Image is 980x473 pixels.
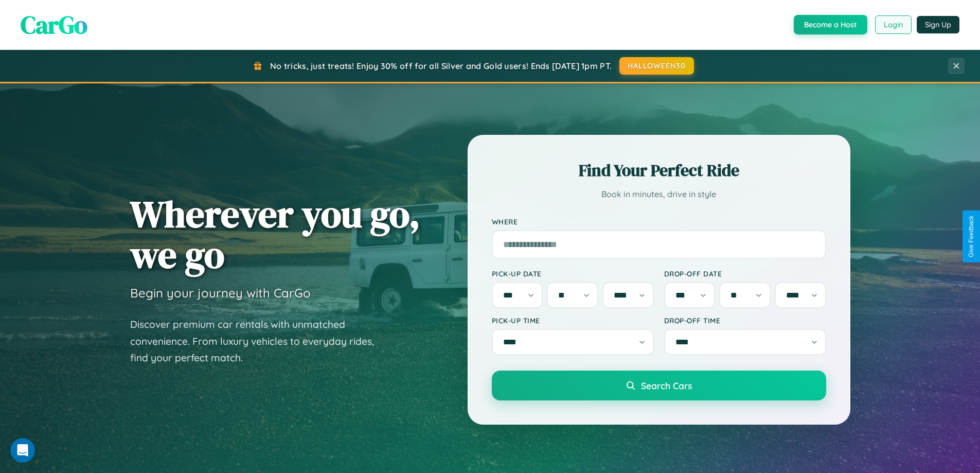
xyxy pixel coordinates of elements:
[875,15,912,34] button: Login
[794,15,867,34] button: Become a Host
[968,216,975,257] div: Give Feedback
[664,269,826,278] label: Drop-off Date
[270,61,612,71] span: No tricks, just treats! Enjoy 30% off for all Silver and Gold users! Ends [DATE] 1pm PT.
[492,159,826,182] h2: Find Your Perfect Ride
[492,217,826,226] label: Where
[619,57,694,75] button: HALLOWEEN30
[641,380,692,391] span: Search Cars
[664,316,826,325] label: Drop-off Time
[130,194,420,275] h1: Wherever you go, we go
[21,8,87,42] span: CarGo
[917,16,959,33] button: Sign Up
[492,187,826,202] p: Book in minutes, drive in style
[492,269,654,278] label: Pick-up Date
[492,316,654,325] label: Pick-up Time
[130,316,387,366] p: Discover premium car rentals with unmatched convenience. From luxury vehicles to everyday rides, ...
[492,371,826,400] button: Search Cars
[130,285,311,301] h3: Begin your journey with CarGo
[10,438,35,463] iframe: Intercom live chat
